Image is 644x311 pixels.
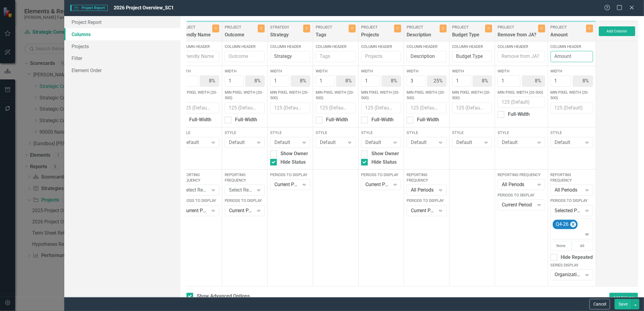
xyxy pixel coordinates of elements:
label: Min Pixel Width (20-500) [225,90,265,101]
label: Project [452,25,484,30]
input: Tags [316,51,356,62]
label: Reporting Frequency [179,172,219,183]
label: Reporting Frequency [551,172,593,183]
div: Full-Width [417,116,439,123]
div: Show Owner [371,150,399,157]
label: Style [316,130,356,135]
label: Periods to Display [551,198,593,203]
div: Default [555,139,582,146]
div: Hide Status [280,159,306,166]
input: 125 (Default) [452,102,492,114]
input: 125 (Default) [498,97,545,108]
div: Default [411,139,436,146]
input: Outcome [225,51,265,62]
div: Budget Type [452,32,484,42]
label: Style [498,130,545,135]
div: Q4-26 [554,220,570,229]
label: Periods to Display [225,198,265,203]
div: Full-Width [508,111,530,118]
input: Series Name [452,51,492,62]
div: All Periods [502,181,535,188]
input: Description [407,51,447,62]
div: Current Period [183,207,209,214]
label: Column Header [498,44,545,49]
input: Remove from JA? [498,51,545,62]
label: Strategy [270,25,302,30]
label: Style [361,130,401,135]
div: Select Reporting Frequency... [229,187,254,194]
label: Min Pixel Width (20-500) [452,90,492,101]
a: Columns [64,28,180,40]
label: Project [551,25,585,30]
div: Default [229,139,254,146]
div: All Periods [411,187,436,194]
label: Column Header [179,44,219,49]
a: Filter [64,52,180,64]
a: Project Report [64,16,180,28]
label: Width [452,69,492,74]
input: 125 (Default) [361,102,401,114]
div: Current Period [365,181,391,188]
div: Default [183,139,209,146]
div: Selected Periods [555,207,582,214]
label: Min Pixel Width (20-500) [316,90,356,101]
input: 125 (Default) [270,102,310,114]
div: Amount [551,32,585,42]
label: Series Display [551,263,593,268]
label: Column Header [551,44,593,49]
input: 125 (Default) [179,102,219,114]
input: Column Width [498,75,520,87]
div: Select Reporting Frequency... [183,187,209,194]
a: Projects [64,40,180,52]
div: Full-Width [371,116,394,123]
label: Width [225,69,265,74]
button: All [572,241,593,251]
label: Project [361,25,393,30]
input: Column Width [407,75,426,87]
div: Hide Repeated [561,254,593,261]
input: 125 (Default) [407,102,447,114]
label: Style [179,130,219,135]
div: Current Period [411,207,436,214]
div: Hide Status [371,159,397,166]
div: Default [365,139,391,146]
div: Show Owner [280,150,308,157]
div: Full-Width [235,116,257,123]
div: Remove Q4-26 [570,222,576,227]
div: Full-Width [326,116,348,123]
label: Periods to Display [407,198,447,203]
label: Reporting Frequency [407,172,447,183]
button: None [551,241,572,251]
input: Column Width [361,75,380,87]
label: Reporting Frequency [498,172,545,178]
label: Width [551,69,593,74]
label: Column Header [316,44,356,49]
input: Column Width [551,75,571,87]
div: Remove from JA? [498,32,537,42]
div: Tags [316,32,347,42]
label: Width [316,69,356,74]
label: Style [407,130,447,135]
button: Cancel [589,299,610,309]
label: Min Pixel Width (20-500) [361,90,401,101]
input: Column Width [179,75,198,87]
div: Default [274,139,300,146]
label: Column Header [361,44,401,49]
label: Periods to Display [179,198,219,203]
label: Min Pixel Width (20-500) [179,90,219,101]
div: Default [502,139,535,146]
label: Width [179,69,219,74]
button: Save [615,299,632,309]
label: Column Header [407,44,447,49]
input: Series Status [551,51,593,62]
span: Project Report [70,5,107,11]
label: Width [270,69,310,74]
div: Default [456,139,481,146]
label: Column Header [225,44,265,49]
label: Project [407,25,438,30]
label: Project [498,25,537,30]
div: Current Period [229,207,254,214]
label: Width [407,69,447,74]
input: Column Width [316,75,335,87]
input: Column Width [225,75,244,87]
